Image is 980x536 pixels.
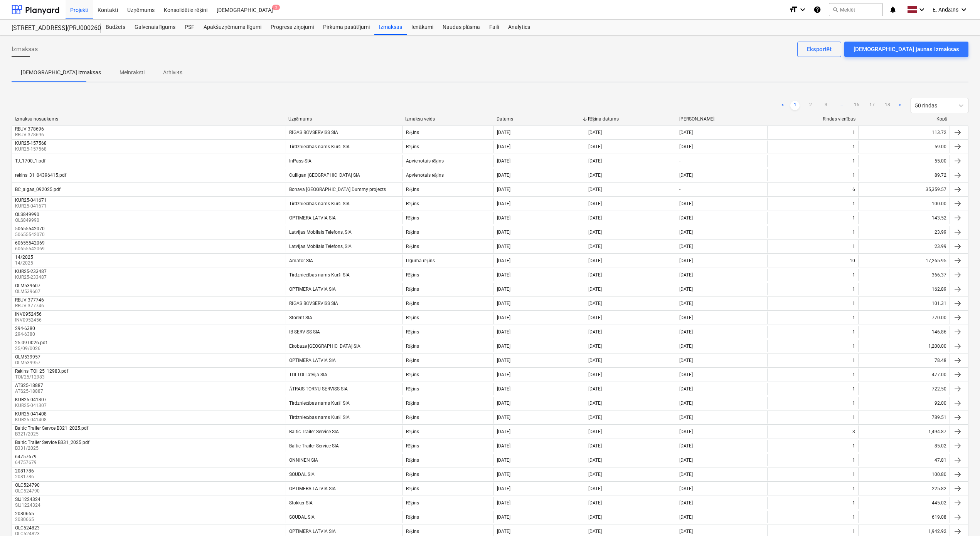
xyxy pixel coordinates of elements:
div: [DATE] [679,130,693,135]
a: Page 2 [806,101,815,110]
div: - [679,158,680,164]
a: Ienākumi [407,20,438,35]
p: [DEMOGRAPHIC_DATA] izmaksas [21,69,101,77]
div: [DATE] [497,187,510,192]
div: [DATE] [679,215,693,221]
div: TJ_1700_1.pdf [15,158,45,164]
div: PSF [180,20,199,35]
div: Rēķins [406,272,419,278]
div: Izmaksu veids [405,116,490,122]
div: Tirdzniecības nams Kurši SIA [289,201,350,207]
div: SIJ1224324 [15,497,40,502]
i: keyboard_arrow_down [917,5,926,14]
a: Progresa ziņojumi [266,20,318,35]
div: [DATE] [588,472,602,477]
span: search [832,7,839,13]
div: 1 [852,358,855,363]
div: 1 [852,315,855,320]
div: [DATE] [497,201,510,206]
div: 10 [850,258,855,263]
div: [DATE] [497,130,510,135]
div: Latvijas Mobilais Telefons, SIA [289,244,352,249]
p: 14/2025 [15,260,35,266]
p: Melnraksti [120,69,145,77]
div: ĀTRAIS TORŅU SERVISS SIA [289,386,348,392]
div: Rēķins [406,343,419,349]
div: 1 [852,343,855,349]
div: 366.37 [858,269,950,281]
i: format_size [789,5,798,14]
div: Galvenais līgums [130,20,180,35]
div: OPTIMERA LATVIA SIA [289,286,336,292]
div: RĪGAS BŪVSERVISS SIA [289,301,338,307]
div: 89.72 [858,169,950,181]
a: Budžets [101,20,130,35]
button: Meklēt [829,3,883,16]
div: [DATE] [497,286,510,292]
div: ONNINEN SIA [289,457,318,463]
p: 60655542069 [15,246,46,252]
div: 17,265.95 [858,255,950,267]
p: B321/2025 [15,431,90,437]
p: OLS849990 [15,217,41,224]
div: Baltic Trailer Service SIA [289,429,339,434]
span: E. Andžāns [933,7,958,13]
div: 78.48 [858,354,950,367]
div: [DATE] [588,315,602,320]
div: [DATE] [497,272,510,278]
i: keyboard_arrow_down [959,5,968,14]
div: [DATE] [588,244,602,249]
div: Tirdzniecības nams Kurši SIA [289,400,350,406]
div: [DATE] [588,215,602,221]
a: Page 1 is your current page [790,101,800,110]
div: [DATE] [588,301,602,306]
p: TOI/25/12983 [15,374,70,380]
div: KUR25-041408 [15,411,47,417]
div: Analytics [503,20,535,35]
span: 2 [272,5,280,10]
div: [STREET_ADDRESS](PRJ0002600) 2601946 [12,24,92,32]
a: Page 3 [821,101,830,110]
div: 55.00 [858,155,950,167]
div: 477.00 [858,368,950,381]
div: 1 [852,486,855,491]
div: Tirdzniecības nams Kurši SIA [289,272,350,278]
div: Rēķins [406,144,419,150]
div: INV0952456 [15,312,42,317]
div: [DATE] [588,187,602,192]
div: Rēķins [406,472,419,477]
div: [DATE] [588,343,602,349]
div: Rēķins [406,329,419,335]
div: 113.72 [858,126,950,139]
div: Faili [485,20,503,35]
span: ... [837,101,846,110]
div: [DATE] [497,315,510,320]
div: [DATE] [497,258,510,263]
div: 92.00 [858,397,950,409]
div: [DATE] [679,244,693,249]
div: [DATE] [588,173,602,178]
div: Rēķins [406,429,419,435]
span: Izmaksas [12,45,38,54]
div: IB SERVISS SIA [289,329,320,335]
div: Rēķins [406,286,419,292]
div: [DATE] [679,272,693,278]
button: Eksportēt [797,42,841,57]
div: Ekobaze [GEOGRAPHIC_DATA] SIA [289,343,360,349]
div: ATS25-18887 [15,383,43,388]
div: OPTIMERA LATVIA SIA [289,215,336,221]
div: Rēķins [406,386,419,392]
i: keyboard_arrow_down [798,5,807,14]
p: ATS25-18887 [15,388,45,395]
div: 6 [852,187,855,192]
div: Rēķins [406,457,419,463]
div: rekins_31_04396415.pdf [15,173,66,178]
div: [DATE] [679,329,693,335]
div: 1 [852,286,855,292]
a: Page 18 [883,101,892,110]
div: 64757679 [15,454,37,459]
div: [DATE] [497,244,510,249]
div: [DATE] [497,158,510,164]
div: [DATE] [679,343,693,349]
p: INV0952456 [15,317,43,323]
